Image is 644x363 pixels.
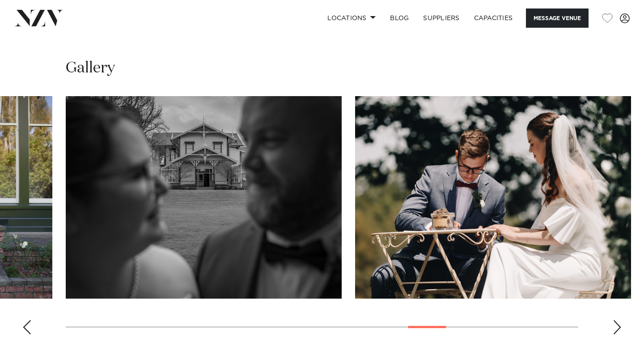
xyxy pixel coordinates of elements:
[355,96,631,299] swiper-slide: 18 / 24
[383,8,416,28] a: BLOG
[14,10,63,26] img: nzv-logo.png
[66,96,342,299] swiper-slide: 17 / 24
[320,8,383,28] a: Locations
[526,8,589,28] button: Message Venue
[66,58,115,78] h2: Gallery
[467,8,520,28] a: Capacities
[416,8,466,28] a: SUPPLIERS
